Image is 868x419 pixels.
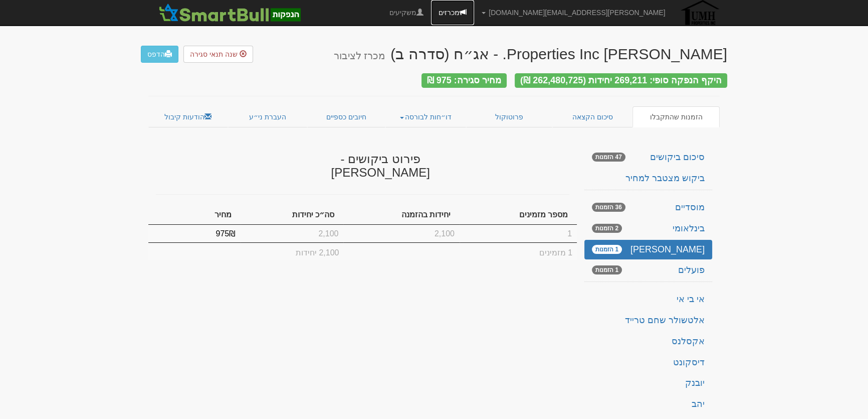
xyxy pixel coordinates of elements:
[307,106,385,127] a: חיובים כספיים
[215,229,236,238] span: 975₪
[584,240,712,260] a: [PERSON_NAME]
[148,205,241,225] th: מחיר
[584,290,712,310] a: אי בי אי
[584,311,712,331] a: אלטשולר שחם טרייד
[334,50,385,61] small: מכרז לציבור
[343,225,460,242] td: 2,100
[584,260,712,281] a: פועלים
[592,224,622,233] span: 2 הזמנות
[515,73,727,88] div: היקף הנפקה סופי: 269,211 יחידות (262,480,725 ₪)
[241,242,343,260] td: 2,100 יחידות
[592,245,622,254] span: 1 הזמנות
[584,332,712,352] a: אקסלנס
[156,3,303,23] img: SmartBull Logo
[190,50,238,58] span: שנה תנאי סגירה
[584,169,712,189] a: ביקוש מצטבר למחיר
[183,46,253,63] button: שנה תנאי סגירה
[148,106,228,127] a: הודעות קיבול
[552,106,633,127] a: סיכום הקצאה
[592,153,625,162] span: 47 הזמנות
[460,242,577,260] td: 1 מזמינים
[584,198,712,218] a: מוסדיים
[460,225,577,242] td: 1
[343,205,460,225] th: יחידות בהזמנה
[421,73,507,88] div: מחיר סגירה: 975 ₪
[460,205,577,225] th: מספר מזמינים
[291,153,470,179] h3: פירוט ביקושים - [PERSON_NAME]
[584,353,712,373] a: דיסקונט
[584,219,712,239] a: בינלאומי
[592,203,625,212] span: 36 הזמנות
[632,106,720,127] a: הזמנות שהתקבלו
[584,148,712,168] a: סיכום ביקושים
[141,46,178,63] a: הדפס
[592,265,622,274] span: 1 הזמנות
[241,205,343,225] th: סה״כ יחידות
[466,106,552,127] a: פרוטוקול
[241,225,343,242] td: 2,100
[385,106,467,127] a: דו״חות לבורסה
[228,106,308,127] a: העברת ני״ע
[584,373,712,393] a: יובנק
[584,394,712,414] a: יהב
[334,46,727,62] div: [PERSON_NAME] Properties Inc. - אג״ח (סדרה ב)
